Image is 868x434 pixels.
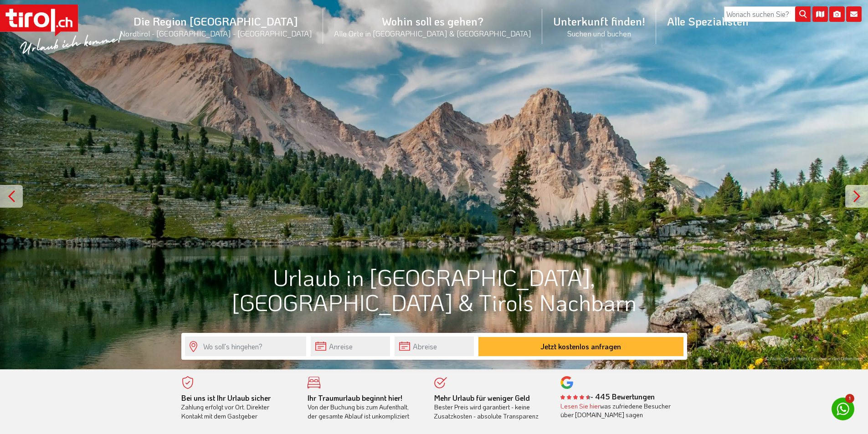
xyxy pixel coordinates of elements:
[542,4,656,48] a: Unterkunft finden!Suchen und buchen
[185,337,306,356] input: Wo soll's hingehen?
[829,6,845,22] i: Fotogalerie
[334,28,531,38] small: Alle Orte in [GEOGRAPHIC_DATA] & [GEOGRAPHIC_DATA]
[478,337,683,356] button: Jetzt kostenlos anfragen
[109,4,323,48] a: Die Region [GEOGRAPHIC_DATA]Nordtirol - [GEOGRAPHIC_DATA] - [GEOGRAPHIC_DATA]
[812,6,828,22] i: Karte öffnen
[846,6,862,22] i: Kontakt
[308,393,421,421] div: Von der Buchung bis zum Aufenthalt, der gesamte Ablauf ist unkompliziert
[434,393,547,421] div: Bester Preis wird garantiert - keine Zusatzkosten - absolute Transparenz
[560,402,673,419] div: was zufriedene Besucher über [DOMAIN_NAME] sagen
[553,28,645,38] small: Suchen und buchen
[395,337,474,356] input: Abreise
[181,393,271,403] b: Bei uns ist Ihr Urlaub sicher
[560,392,655,401] b: - 445 Bewertungen
[845,394,854,403] span: 1
[120,28,312,38] small: Nordtirol - [GEOGRAPHIC_DATA] - [GEOGRAPHIC_DATA]
[434,393,530,403] b: Mehr Urlaub für weniger Geld
[311,337,390,356] input: Anreise
[323,4,542,48] a: Wohin soll es gehen?Alle Orte in [GEOGRAPHIC_DATA] & [GEOGRAPHIC_DATA]
[656,4,760,38] a: Alle Spezialisten
[724,6,811,22] input: Wonach suchen Sie?
[832,398,854,420] a: 1
[181,393,294,421] div: Zahlung erfolgt vor Ort. Direkter Kontakt mit dem Gastgeber
[308,393,402,403] b: Ihr Traumurlaub beginnt hier!
[560,402,600,410] a: Lesen Sie hier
